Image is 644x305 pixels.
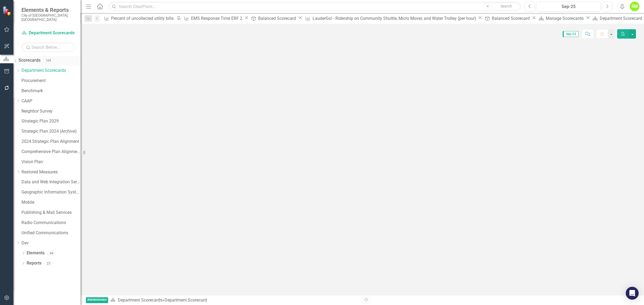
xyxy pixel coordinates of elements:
[21,13,75,22] small: City of [GEOGRAPHIC_DATA], [GEOGRAPHIC_DATA]
[44,261,53,266] div: 23
[546,15,585,22] div: Manage Scorecards
[27,260,42,266] a: Reports
[21,159,80,165] a: Vision Plan
[111,15,175,22] div: Percent of uncollected utility bills
[86,297,108,303] span: Administrator
[600,15,644,22] div: Department Scorecard
[19,57,41,64] a: Scorecards
[303,15,477,22] a: LauderGo! - Ridership on Community Shuttle, Micro Mover, and Water Trolley (per hour)
[493,3,519,10] button: Search
[21,43,75,52] input: Search Below...
[21,108,80,114] a: Neighbor Survey
[3,6,12,15] img: ClearPoint Strategy
[164,297,207,303] div: Department Scorecard
[258,15,298,22] div: Balanced Scorecard
[536,2,601,11] button: Sep-25
[563,31,579,37] span: Sep-25
[591,15,644,22] a: Department Scorecard
[102,15,175,22] a: Percent of uncollected utility bills
[21,7,75,13] span: Elements & Reports
[21,149,80,155] a: Comprehensive Plan Alignment
[21,179,80,185] a: Data and Web Integration Services
[191,15,244,22] div: EMS Response Time ERF 2
[249,15,298,22] a: Balanced Scorecard
[483,15,531,22] a: Balanced Scorecard
[27,250,45,256] a: Elements
[21,128,80,135] a: Strategic Plan 2024 (Archive)
[109,2,521,11] input: Search ClearPoint...
[21,189,80,195] a: Geographic Information System (GIS)
[537,15,585,22] a: Manage Scorecards
[47,251,56,255] div: 44
[21,88,80,94] a: Benchmark
[110,297,358,303] div: »
[182,15,244,22] a: EMS Response Time ERF 2
[21,220,80,226] a: Radio Communications
[626,287,639,300] div: Open Intercom Messenger
[313,15,477,22] div: LauderGo! - Ridership on Community Shuttle, Micro Mover, and Water Trolley (per hour)
[492,15,531,22] div: Balanced Scorecard
[500,4,512,8] span: Search
[21,68,80,74] a: Department Scorecards
[630,2,639,11] button: RM
[21,139,80,145] a: 2024 Strategic Plan Alignment
[21,169,80,175] a: Restored Measures
[538,3,599,10] div: Sep-25
[21,199,80,206] a: Mobile
[21,118,80,124] a: Strategic Plan 2029
[21,240,80,246] a: Dev
[43,58,54,63] div: 109
[21,78,80,84] a: Procurement
[21,98,80,104] a: CAAP
[21,230,80,236] a: Unified Communications
[118,297,162,303] a: Department Scorecards
[21,210,80,216] a: Publishing & Mail Services
[21,30,75,36] a: Department Scorecards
